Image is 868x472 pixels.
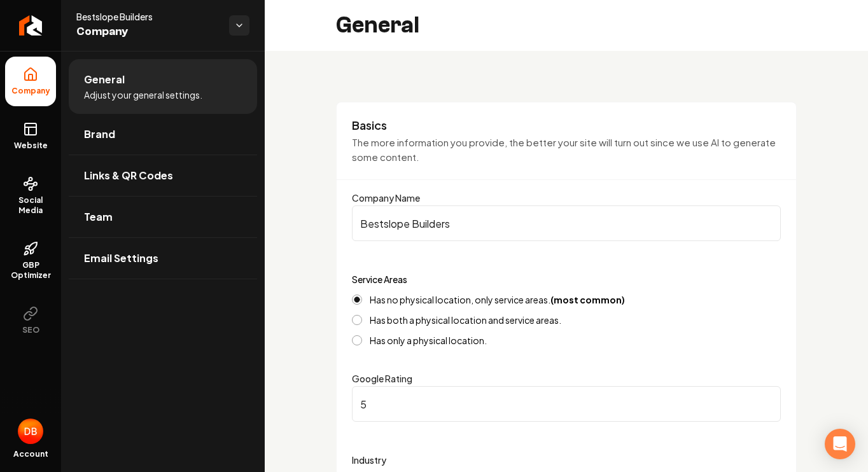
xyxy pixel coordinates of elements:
[352,135,781,164] p: The more information you provide, the better your site will turn out since we use AI to generate ...
[17,325,45,335] span: SEO
[550,294,625,305] strong: (most common)
[69,197,257,237] a: Team
[352,386,781,422] input: Google Rating
[370,295,625,304] label: Has no physical location, only service areas.
[5,166,56,226] a: Social Media
[352,192,420,204] label: Company Name
[84,251,158,266] span: Email Settings
[19,15,43,36] img: Rebolt Logo
[13,449,48,459] span: Account
[84,88,202,101] span: Adjust your general settings.
[336,13,419,38] h2: General
[352,452,781,468] label: Industry
[352,373,412,384] label: Google Rating
[6,86,55,96] span: Company
[352,274,407,285] label: Service Areas
[84,209,113,225] span: Team
[84,168,173,183] span: Links & QR Codes
[76,23,219,41] span: Company
[84,72,125,87] span: General
[84,127,115,142] span: Brand
[5,296,56,345] button: SEO
[5,231,56,291] a: GBP Optimizer
[69,114,257,155] a: Brand
[370,336,487,345] label: Has only a physical location.
[352,205,781,241] input: Company Name
[9,141,53,151] span: Website
[825,429,855,459] div: Open Intercom Messenger
[18,419,43,444] button: Open user button
[69,155,257,196] a: Links & QR Codes
[5,111,56,161] a: Website
[69,238,257,279] a: Email Settings
[370,316,561,324] label: Has both a physical location and service areas.
[18,419,43,444] img: Devon Balet
[76,10,219,23] span: Bestslope Builders
[5,195,56,216] span: Social Media
[352,118,781,133] h3: Basics
[5,260,56,281] span: GBP Optimizer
